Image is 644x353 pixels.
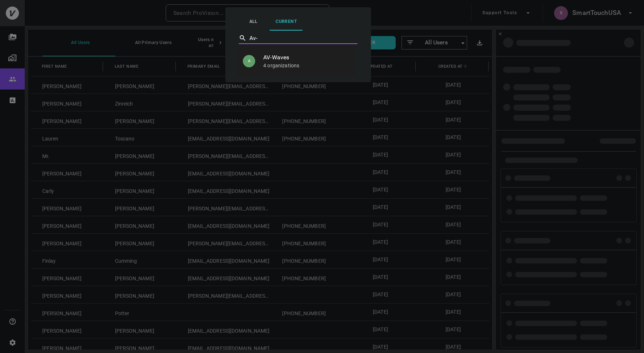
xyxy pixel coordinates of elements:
input: Select Partner… [249,32,347,44]
p: 4 organizations [263,62,350,69]
span: AV-Waves [263,53,350,62]
button: Current [270,13,303,31]
button: All [237,13,270,31]
button: Close [357,37,358,38]
p: A [243,55,255,67]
